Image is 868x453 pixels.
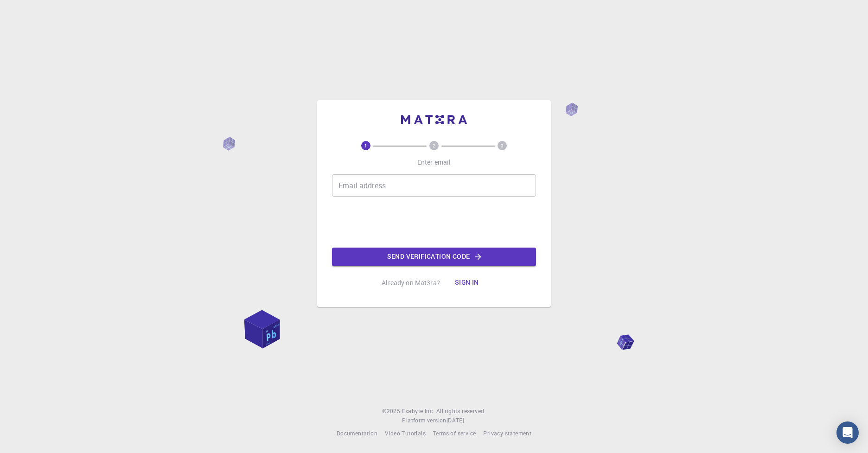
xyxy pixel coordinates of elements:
[337,429,377,438] a: Documentation
[385,429,426,438] a: Video Tutorials
[332,248,536,266] button: Send verification code
[836,421,859,444] div: Open Intercom Messenger
[436,407,486,416] span: All rights reserved.
[447,416,466,425] a: [DATE].
[447,274,486,292] button: Sign in
[447,416,466,424] span: [DATE] .
[483,429,531,438] a: Privacy statement
[402,407,434,416] a: Exabyte Inc.
[364,204,504,240] iframe: reCAPTCHA
[402,407,434,415] span: Exabyte Inc.
[385,429,426,437] span: Video Tutorials
[364,142,367,149] text: 1
[433,142,435,149] text: 2
[483,429,531,437] span: Privacy statement
[433,429,476,438] a: Terms of service
[402,416,446,425] span: Platform version
[501,142,504,149] text: 3
[337,429,377,437] span: Documentation
[417,158,451,167] p: Enter email
[382,278,440,287] p: Already on Mat3ra?
[433,429,476,437] span: Terms of service
[382,407,402,416] span: © 2025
